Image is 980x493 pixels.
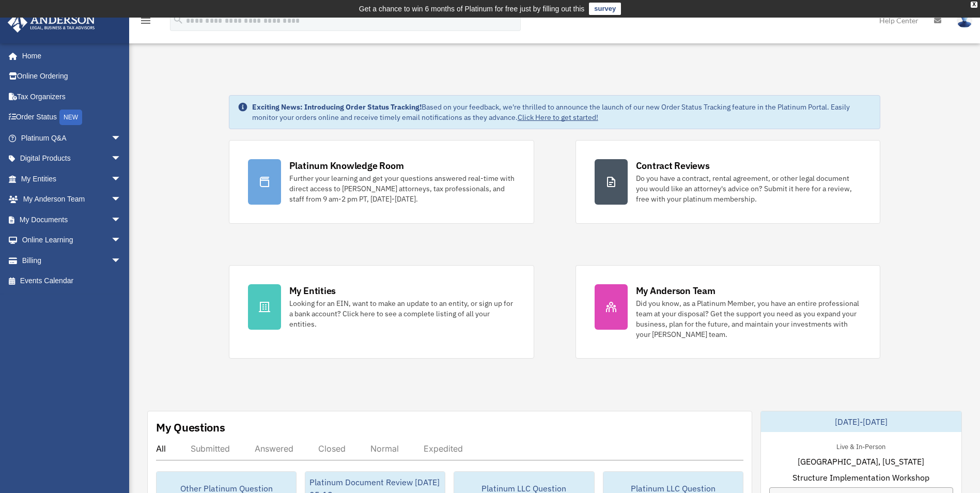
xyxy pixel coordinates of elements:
[761,411,961,432] div: [DATE]-[DATE]
[111,128,132,149] span: arrow_drop_down
[191,443,230,454] div: Submitted
[229,140,534,224] a: Platinum Knowledge Room Further your learning and get your questions answered real-time with dire...
[7,148,137,169] a: Digital Productsarrow_drop_down
[424,443,463,454] div: Expedited
[828,440,894,451] div: Live & In-Person
[971,2,977,8] div: close
[7,230,137,251] a: Online Learningarrow_drop_down
[255,443,293,454] div: Answered
[139,14,152,27] i: menu
[289,298,515,329] div: Looking for an EIN, want to make an update to an entity, or sign up for a bank account? Click her...
[289,173,515,204] div: Further your learning and get your questions answered real-time with direct access to [PERSON_NAM...
[7,168,137,189] a: My Entitiesarrow_drop_down
[957,13,972,28] img: User Pic
[518,113,598,122] a: Click Here to get started!
[7,86,137,107] a: Tax Organizers
[7,271,137,291] a: Events Calendar
[636,159,710,172] div: Contract Reviews
[7,128,137,148] a: Platinum Q&Aarrow_drop_down
[111,230,132,251] span: arrow_drop_down
[575,140,881,224] a: Contract Reviews Do you have a contract, rental agreement, or other legal document you would like...
[359,3,585,15] div: Get a chance to win 6 months of Platinum for free just by filling out this
[59,110,82,125] div: NEW
[798,455,924,468] span: [GEOGRAPHIC_DATA], [US_STATE]
[7,107,137,128] a: Order StatusNEW
[289,284,336,297] div: My Entities
[7,66,137,87] a: Online Ordering
[111,148,132,170] span: arrow_drop_down
[111,168,132,190] span: arrow_drop_down
[156,443,166,454] div: All
[636,284,715,297] div: My Anderson Team
[173,14,184,25] i: search
[636,173,862,204] div: Do you have a contract, rental agreement, or other legal document you would like an attorney's ad...
[111,209,132,230] span: arrow_drop_down
[7,45,132,66] a: Home
[139,18,152,27] a: menu
[111,189,132,210] span: arrow_drop_down
[252,102,422,112] strong: Exciting News: Introducing Order Status Tracking!
[7,250,137,271] a: Billingarrow_drop_down
[792,471,929,484] span: Structure Implementation Workshop
[7,209,137,230] a: My Documentsarrow_drop_down
[111,250,132,271] span: arrow_drop_down
[7,189,137,210] a: My Anderson Teamarrow_drop_down
[370,443,399,454] div: Normal
[229,265,534,359] a: My Entities Looking for an EIN, want to make an update to an entity, or sign up for a bank accoun...
[156,420,225,435] div: My Questions
[5,12,98,33] img: Anderson Advisors Platinum Portal
[289,159,404,172] div: Platinum Knowledge Room
[575,265,881,359] a: My Anderson Team Did you know, as a Platinum Member, you have an entire professional team at your...
[318,443,346,454] div: Closed
[252,102,872,122] div: Based on your feedback, we're thrilled to announce the launch of our new Order Status Tracking fe...
[636,298,862,340] div: Did you know, as a Platinum Member, you have an entire professional team at your disposal? Get th...
[589,3,621,15] a: survey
